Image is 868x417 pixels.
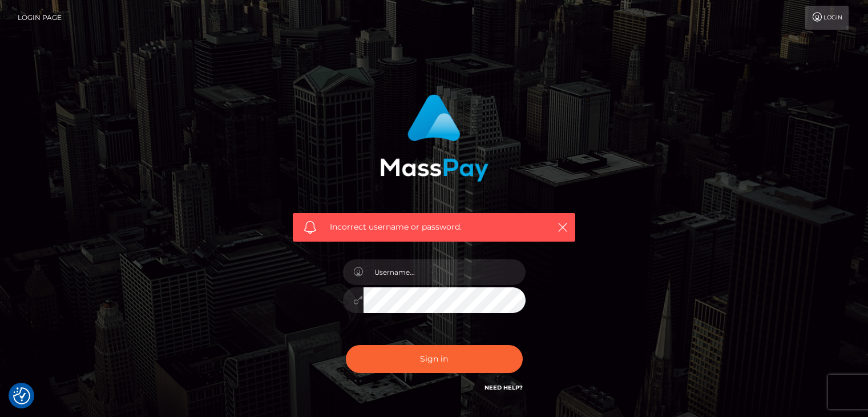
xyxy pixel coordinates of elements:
[18,6,62,30] a: Login Page
[330,221,538,233] span: Incorrect username or password.
[364,259,526,285] input: Username...
[380,94,488,182] img: MassPay Login
[13,387,30,404] img: Revisit consent button
[346,345,523,373] button: Sign in
[485,384,523,391] a: Need Help?
[13,387,30,404] button: Consent Preferences
[805,6,849,30] a: Login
